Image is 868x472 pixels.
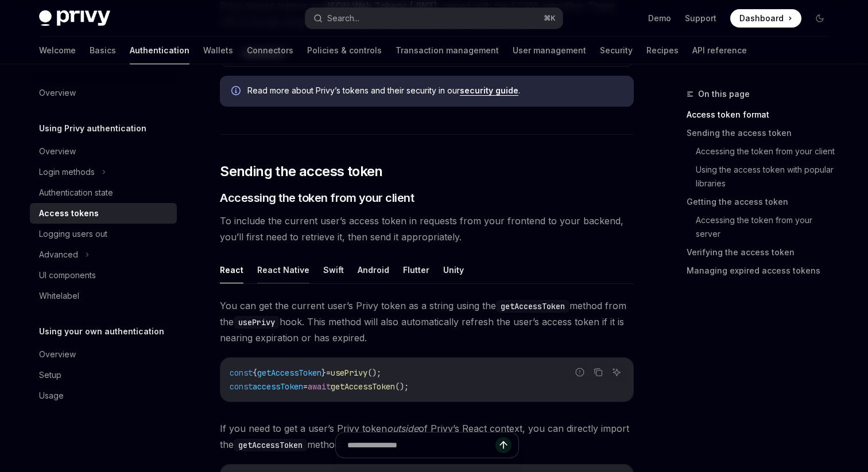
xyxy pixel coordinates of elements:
[308,381,331,392] span: await
[220,256,243,283] button: React
[358,256,389,283] button: Android
[403,256,429,283] button: Flutter
[443,256,464,283] button: Unity
[231,86,243,97] svg: Info
[323,256,344,283] button: Swift
[39,289,79,303] div: Whitelabel
[685,13,716,24] a: Support
[39,248,78,262] div: Advanced
[39,268,96,282] div: UI components
[387,423,418,434] em: outside
[30,182,177,203] a: Authentication state
[572,365,587,380] button: Report incorrect code
[39,122,146,135] h5: Using Privy authentication
[687,211,838,243] a: Accessing the token from your server
[39,145,76,158] div: Overview
[646,37,679,64] a: Recipes
[687,262,838,280] a: Managing expired access tokens
[30,344,177,365] a: Overview
[327,11,359,25] div: Search...
[305,8,563,29] button: Search...⌘K
[203,37,233,64] a: Wallets
[257,368,321,378] span: getAccessToken
[395,381,409,392] span: ();
[253,368,257,378] span: {
[39,10,110,26] img: dark logo
[591,365,606,380] button: Copy the contents from the code block
[692,37,747,64] a: API reference
[39,389,64,403] div: Usage
[220,162,383,181] span: Sending the access token
[648,13,671,24] a: Demo
[39,206,99,220] div: Access tokens
[30,365,177,385] a: Setup
[39,227,107,241] div: Logging users out
[698,87,750,101] span: On this page
[247,85,622,96] span: Read more about Privy’s tokens and their security in our .
[367,368,381,378] span: ();
[331,381,395,392] span: getAccessToken
[30,83,177,103] a: Overview
[253,381,303,392] span: accessToken
[257,256,309,283] button: React Native
[739,13,784,24] span: Dashboard
[687,193,838,211] a: Getting the access token
[39,37,76,64] a: Welcome
[39,186,113,200] div: Authentication state
[39,86,76,100] div: Overview
[39,368,61,382] div: Setup
[687,161,838,193] a: Using the access token with popular libraries
[30,162,177,182] button: Login methods
[496,300,569,313] code: getAccessToken
[130,37,189,64] a: Authentication
[331,368,367,378] span: usePrivy
[30,203,177,224] a: Access tokens
[811,9,829,28] button: Toggle dark mode
[687,106,838,124] a: Access token format
[220,213,634,245] span: To include the current user’s access token in requests from your frontend to your backend, you’ll...
[247,37,293,64] a: Connectors
[234,316,280,329] code: usePrivy
[30,385,177,406] a: Usage
[396,37,499,64] a: Transaction management
[39,348,76,361] div: Overview
[307,37,382,64] a: Policies & controls
[730,9,801,28] a: Dashboard
[90,37,116,64] a: Basics
[230,368,253,378] span: const
[39,325,164,338] h5: Using your own authentication
[687,124,838,142] a: Sending the access token
[600,37,633,64] a: Security
[513,37,586,64] a: User management
[303,381,308,392] span: =
[326,368,331,378] span: =
[321,368,326,378] span: }
[687,243,838,262] a: Verifying the access token
[220,298,634,346] span: You can get the current user’s Privy token as a string using the method from the hook. This metho...
[544,14,556,23] span: ⌘ K
[495,437,511,453] button: Send message
[30,244,177,265] button: Advanced
[220,190,414,206] span: Accessing the token from your client
[609,365,624,380] button: Ask AI
[220,420,634,453] span: If you need to get a user’s Privy token of Privy’s React context, you can directly import the met...
[39,165,95,179] div: Login methods
[30,286,177,306] a: Whitelabel
[347,432,495,458] input: Ask a question...
[30,141,177,162] a: Overview
[30,224,177,244] a: Logging users out
[687,142,838,161] a: Accessing the token from your client
[30,265,177,286] a: UI components
[460,85,518,96] a: security guide
[230,381,253,392] span: const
